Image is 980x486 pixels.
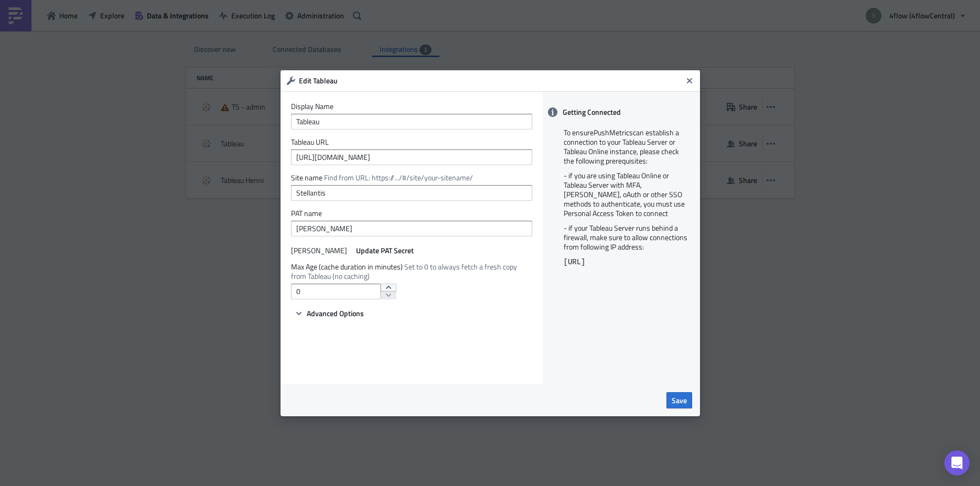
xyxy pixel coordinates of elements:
[666,392,692,408] button: Save
[291,284,381,299] input: Enter a number...
[352,244,417,257] button: Update PAT Secret
[307,308,364,319] span: Advanced Options
[291,221,532,236] input: Personal Access Token Name
[381,284,396,292] button: increment
[324,172,473,183] span: Find from URL: https://.../#/site/your-sitename/
[672,395,687,406] span: Save
[291,173,532,182] label: Site name
[944,450,970,476] div: Open Intercom Messenger
[291,102,532,111] label: Display Name
[564,171,690,218] p: - if you are using Tableau Online or Tableau Server with MFA, [PERSON_NAME], oAuth or other SSO m...
[291,137,532,147] label: Tableau URL
[682,73,697,89] button: Close
[299,76,682,85] h6: Edit Tableau
[291,261,517,282] span: Set to 0 to always fetch a fresh copy from Tableau (no caching)
[291,246,347,255] label: [PERSON_NAME]
[564,258,586,266] code: [URL]
[564,128,690,166] p: To ensure PushMetrics can establish a connection to your Tableau Server or Tableau Online instanc...
[291,262,532,281] label: Max Age (cache duration in minutes)
[561,277,692,372] iframe: YouTube video player
[381,291,396,299] button: decrement
[291,149,532,165] input: https://tableau.domain.com
[356,245,414,256] span: Update PAT Secret
[291,114,532,129] input: Give it a name
[291,185,532,201] input: Tableau Site name
[564,223,690,252] p: - if your Tableau Server runs behind a firewall, make sure to allow connections from following IP...
[291,209,532,218] label: PAT name
[543,102,700,123] div: Getting Connected
[291,307,368,320] button: Advanced Options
